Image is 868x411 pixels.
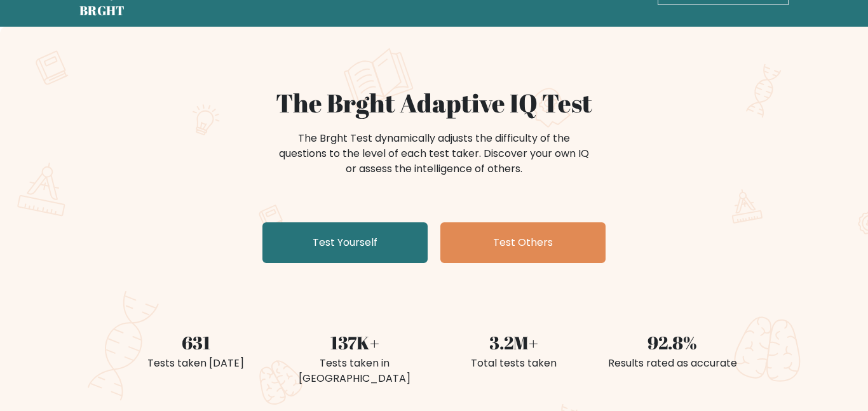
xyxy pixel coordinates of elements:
h5: BRGHT [79,3,125,18]
div: Results rated as accurate [600,356,744,371]
a: Test Others [440,222,606,263]
div: The Brght Test dynamically adjusts the difficulty of the questions to the level of each test take... [275,131,593,177]
div: Tests taken [DATE] [124,356,268,371]
div: 92.8% [600,329,744,356]
div: 137K+ [283,329,426,356]
a: Test Yourself [262,222,428,263]
div: 631 [124,329,268,356]
h1: The Brght Adaptive IQ Test [124,88,744,118]
div: Tests taken in [GEOGRAPHIC_DATA] [283,356,426,386]
div: Total tests taken [442,356,585,371]
div: 3.2M+ [442,329,585,356]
